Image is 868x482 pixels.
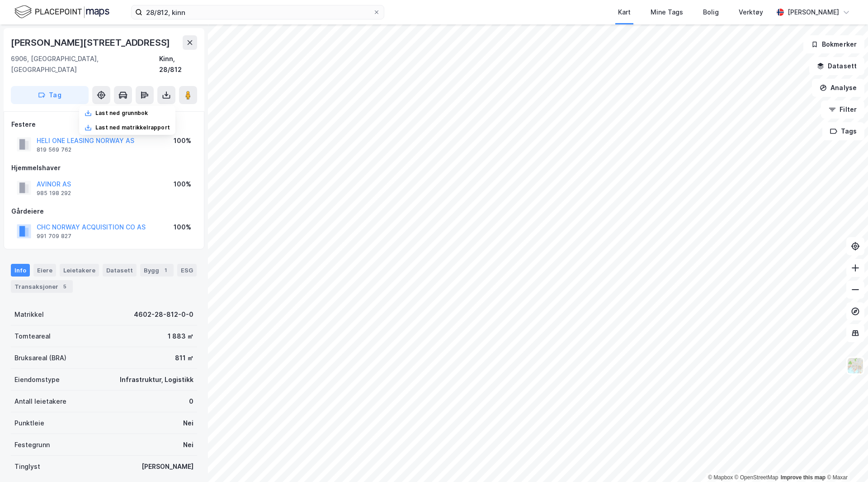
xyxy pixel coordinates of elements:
[14,461,40,472] div: Tinglyst
[821,100,864,119] button: Filter
[142,5,373,19] input: Søk på adresse, matrikkel, gårdeiere, leietakere eller personer
[803,35,864,53] button: Bokmerker
[11,119,197,130] div: Festere
[174,135,191,146] div: 100%
[177,264,197,277] div: ESG
[14,418,44,429] div: Punktleie
[14,374,60,385] div: Eiendomstype
[739,7,763,18] div: Verktøy
[14,396,66,407] div: Antall leietakere
[168,331,193,342] div: 1 883 ㎡
[781,474,826,481] a: Improve this map
[14,331,51,342] div: Tomteareal
[103,264,137,277] div: Datasett
[183,439,193,450] div: Nei
[174,222,191,233] div: 100%
[161,266,170,275] div: 1
[60,282,69,291] div: 5
[37,190,71,197] div: 985 198 292
[189,396,193,407] div: 0
[134,309,193,320] div: 4602-28-812-0-0
[809,57,864,75] button: Datasett
[11,264,30,277] div: Info
[95,124,170,131] div: Last ned matrikkelrapport
[11,86,89,104] button: Tag
[11,280,73,293] div: Transaksjoner
[703,7,719,18] div: Bolig
[823,439,868,482] iframe: Chat Widget
[735,474,778,481] a: OpenStreetMap
[37,233,71,240] div: 991 709 827
[812,79,864,97] button: Analyse
[11,35,172,50] div: [PERSON_NAME][STREET_ADDRESS]
[37,146,71,153] div: 819 569 762
[847,357,864,374] img: Z
[14,309,44,320] div: Matrikkel
[788,7,839,18] div: [PERSON_NAME]
[14,439,50,450] div: Festegrunn
[618,7,631,18] div: Kart
[708,474,733,481] a: Mapbox
[823,439,868,482] div: Kontrollprogram for chat
[142,461,193,472] div: [PERSON_NAME]
[11,162,197,173] div: Hjemmelshaver
[11,206,197,217] div: Gårdeiere
[159,53,197,75] div: Kinn, 28/812
[95,110,148,117] div: Last ned grunnbok
[175,353,193,363] div: 811 ㎡
[651,7,683,18] div: Mine Tags
[14,353,66,363] div: Bruksareal (BRA)
[33,264,56,277] div: Eiere
[11,53,159,75] div: 6906, [GEOGRAPHIC_DATA], [GEOGRAPHIC_DATA]
[174,179,191,190] div: 100%
[183,418,193,429] div: Nei
[60,264,99,277] div: Leietakere
[120,374,193,385] div: Infrastruktur, Logistikk
[140,264,174,277] div: Bygg
[822,122,864,140] button: Tags
[14,4,109,20] img: logo.f888ab2527a4732fd821a326f86c7f29.svg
